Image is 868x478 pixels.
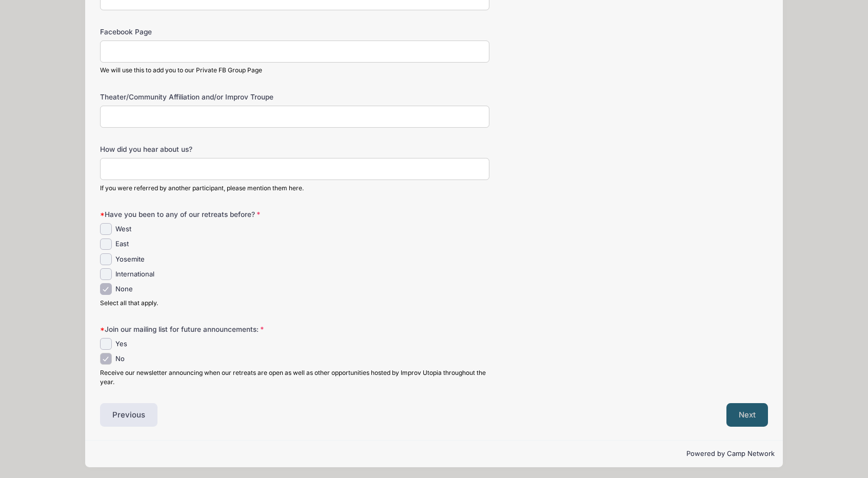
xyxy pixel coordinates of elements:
[100,209,323,220] label: Have you been to any of our retreats before?
[100,368,489,387] div: Receive our newsletter announcing when our retreats are open as well as other opportunities hoste...
[115,254,145,265] label: Yosemite
[100,144,323,154] label: How did you hear about us?
[100,92,323,102] label: Theater/Community Affiliation and/or Improv Troupe
[100,27,323,37] label: Facebook Page
[726,403,768,427] button: Next
[93,449,775,459] p: Powered by Camp Network
[100,403,157,427] button: Previous
[115,269,154,280] label: International
[115,224,131,234] label: West
[115,354,125,364] label: No
[100,66,489,75] div: We will use this to add you to our Private FB Group Page
[100,184,489,193] div: If you were referred by another participant, please mention them here.
[100,324,323,334] label: Join our mailing list for future announcements:
[115,339,127,349] label: Yes
[100,298,489,308] div: Select all that apply.
[115,284,133,294] label: None
[115,239,129,249] label: East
